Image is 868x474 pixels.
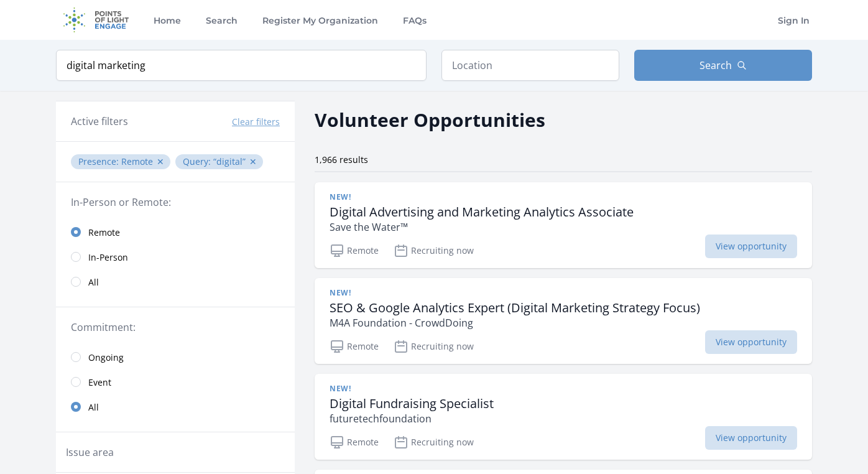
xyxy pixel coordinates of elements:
[249,156,257,168] button: ✕
[394,339,474,354] p: Recruiting now
[56,50,427,81] input: Keyword
[330,243,379,258] p: Remote
[88,376,111,389] span: Event
[330,384,351,394] span: New!
[330,300,700,315] h3: SEO & Google Analytics Expert (Digital Marketing Strategy Focus)
[705,330,797,354] span: View opportunity
[183,156,213,167] span: Query :
[88,401,99,414] span: All
[213,156,246,167] q: digital
[699,58,732,73] span: Search
[330,435,379,450] p: Remote
[121,156,153,167] span: Remote
[66,445,114,460] legend: Issue area
[56,269,295,294] a: All
[315,278,812,364] a: New! SEO & Google Analytics Expert (Digital Marketing Strategy Focus) M4A Foundation - CrowdDoing...
[330,205,634,220] h3: Digital Advertising and Marketing Analytics Associate
[315,106,545,134] h2: Volunteer Opportunities
[56,394,295,419] a: All
[88,226,120,239] span: Remote
[330,288,351,298] span: New!
[88,351,124,364] span: Ongoing
[315,182,812,268] a: New! Digital Advertising and Marketing Analytics Associate Save the Water™ Remote Recruiting now ...
[88,276,99,289] span: All
[56,244,295,269] a: In-Person
[71,114,128,129] h3: Active filters
[71,320,280,335] legend: Commitment:
[56,345,295,369] a: Ongoing
[88,251,128,264] span: In-Person
[330,220,634,235] p: Save the Water™
[394,243,474,258] p: Recruiting now
[705,235,797,258] span: View opportunity
[71,195,280,210] legend: In-Person or Remote:
[330,315,700,330] p: M4A Foundation - CrowdDoing
[330,192,351,202] span: New!
[330,396,494,411] h3: Digital Fundraising Specialist
[315,374,812,460] a: New! Digital Fundraising Specialist futuretechfoundation Remote Recruiting now View opportunity
[330,339,379,354] p: Remote
[315,154,368,165] span: 1,966 results
[330,411,494,426] p: futuretechfoundation
[157,156,164,168] button: ✕
[705,426,797,450] span: View opportunity
[394,435,474,450] p: Recruiting now
[232,116,280,128] button: Clear filters
[634,50,812,81] button: Search
[441,50,619,81] input: Location
[78,156,121,167] span: Presence :
[56,220,295,244] a: Remote
[56,369,295,394] a: Event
